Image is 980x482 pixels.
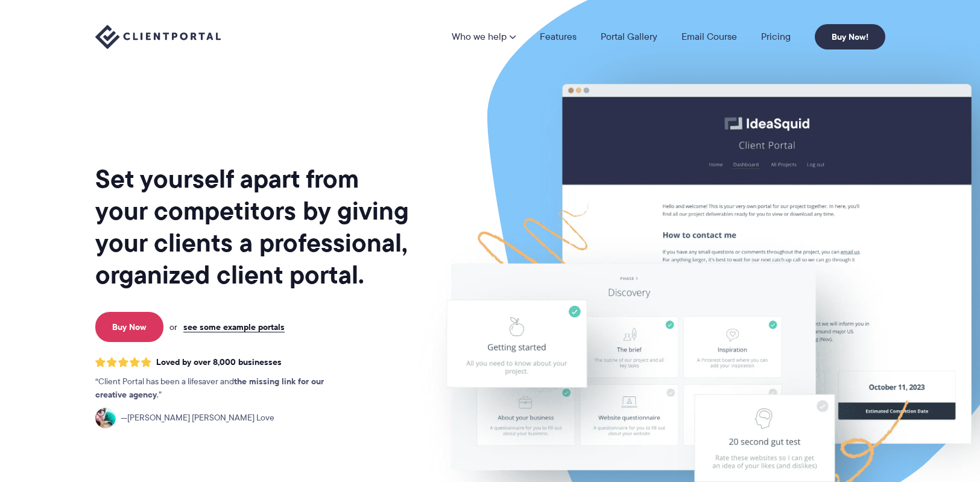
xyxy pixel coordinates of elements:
a: Who we help [452,32,516,42]
a: Portal Gallery [601,32,657,42]
a: Pricing [761,32,791,42]
span: Loved by over 8,000 businesses [156,357,282,367]
span: or [169,322,177,332]
span: [PERSON_NAME] [PERSON_NAME] Love [121,411,274,425]
h1: Set yourself apart from your competitors by giving your clients a professional, organized client ... [95,163,411,291]
p: Client Portal has been a lifesaver and . [95,375,349,402]
a: Features [540,32,577,42]
strong: the missing link for our creative agency [95,375,324,401]
a: Buy Now [95,312,163,342]
a: Buy Now! [815,24,885,49]
a: see some example portals [183,322,285,332]
a: Email Course [681,32,737,42]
